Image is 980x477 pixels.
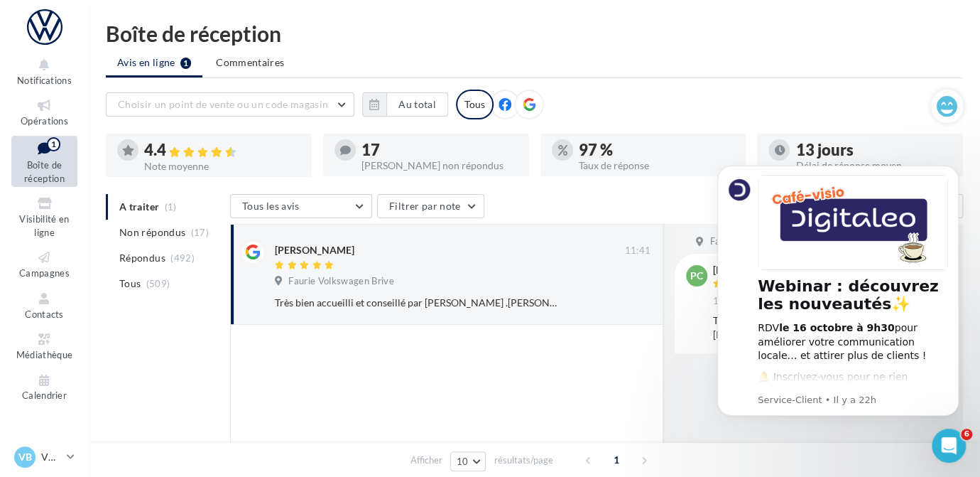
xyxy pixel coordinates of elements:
a: Visibilité en ligne [11,193,77,241]
span: Tous les avis [242,200,300,212]
span: résultats/page [494,454,552,467]
div: Note moyenne [144,161,300,171]
span: Faurie Volkswagen Brive [288,275,393,288]
div: 17 [361,142,518,158]
a: Opérations [11,95,77,129]
button: Filtrer par note [377,194,484,218]
div: 4.4 [144,142,300,159]
span: pc [690,269,703,283]
div: Taux de réponse [579,161,735,171]
span: Médiathèque [16,349,73,360]
span: 11:41 [624,245,650,257]
span: Choisir un point de vente ou un code magasin [118,98,328,110]
span: (492) [170,252,195,264]
div: Tous [456,90,494,119]
div: 97 % [579,142,735,158]
span: Non répondus [119,225,185,240]
span: Calendrier [22,390,67,402]
iframe: Intercom live chat [932,429,966,463]
a: Contacts [11,288,77,323]
span: Notifications [17,75,72,86]
span: 6 [961,429,972,440]
span: 10 [457,456,469,467]
div: [PERSON_NAME] non répondus [361,161,518,171]
div: [PERSON_NAME] [275,243,354,257]
span: Commentaires [216,55,284,70]
iframe: Intercom notifications message [696,148,980,470]
span: (17) [191,227,209,238]
span: Afficher [410,454,442,467]
div: Très bien accueilli et conseillé par [PERSON_NAME] .[PERSON_NAME] [275,296,558,310]
button: Au total [386,92,448,117]
span: Boîte de réception [24,159,65,184]
span: Tous [119,277,141,291]
button: Choisir un point de vente ou un code magasin [106,92,354,117]
a: Boîte de réception1 [11,136,77,188]
span: Répondus [119,251,165,265]
button: Tous les avis [230,194,372,218]
a: Médiathèque [11,328,77,363]
p: VW BRIVE [41,450,61,464]
span: Campagnes [19,267,70,279]
a: Campagnes [11,247,77,282]
span: 1 [605,449,628,471]
span: Contacts [25,309,64,320]
a: Calendrier [11,370,77,404]
div: 1 [47,137,60,151]
button: Notifications [11,54,77,89]
button: Au total [362,92,448,117]
span: VB [18,450,32,464]
div: Boîte de réception [106,23,963,44]
span: (509) [146,278,170,289]
a: VB VW BRIVE [11,444,77,471]
span: Opérations [21,115,68,127]
button: 10 [450,451,486,471]
span: Visibilité en ligne [19,213,69,238]
div: 13 jours [795,142,952,158]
